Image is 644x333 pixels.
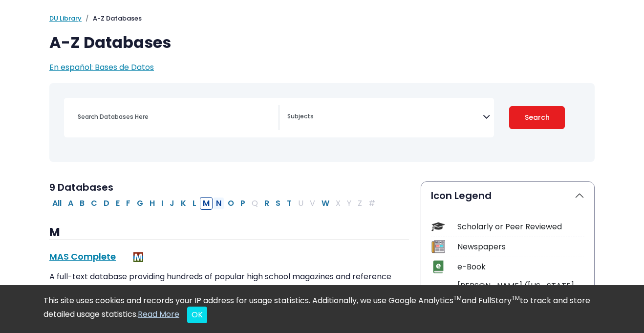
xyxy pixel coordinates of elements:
button: All [49,197,64,210]
button: Filter Results I [158,197,166,210]
nav: Search filters [49,83,595,162]
button: Filter Results N [213,197,224,210]
p: A full-text database providing hundreds of popular high school magazines and reference books. . [49,271,409,294]
div: Newspapers [457,241,584,253]
div: Scholarly or Peer Reviewed [457,221,584,233]
button: Filter Results K [178,197,189,210]
input: Search database by title or keyword [72,110,279,124]
img: Icon e-Book [431,260,445,273]
a: More information on coverage [74,283,192,294]
button: Filter Results R [261,197,272,210]
button: Filter Results C [88,197,100,210]
button: Filter Results P [237,197,248,210]
img: MeL (Michigan electronic Library) [133,252,143,262]
button: Filter Results D [101,197,112,210]
button: Submit for Search Results [509,106,565,129]
nav: breadcrumb [49,14,595,23]
button: Filter Results A [65,197,76,210]
img: Icon Newspapers [431,240,445,253]
textarea: Search [287,113,483,121]
button: Filter Results F [123,197,133,210]
a: MAS Complete [49,250,116,263]
button: Filter Results G [134,197,146,210]
li: A-Z Databases [82,14,142,23]
img: Icon Scholarly or Peer Reviewed [431,220,445,233]
button: Filter Results W [319,197,332,210]
button: Filter Results J [167,197,177,210]
button: Filter Results T [284,197,295,210]
button: Filter Results H [147,197,158,210]
button: Filter Results M [200,197,213,210]
div: This site uses cookies and records your IP address for usage statistics. Additionally, we use Goo... [43,295,601,323]
button: Filter Results E [113,197,123,210]
sup: TM [512,294,520,302]
button: Filter Results S [273,197,283,210]
span: 9 Databases [49,180,113,194]
button: Close [187,307,207,323]
button: Filter Results O [225,197,237,210]
button: Icon Legend [421,182,594,209]
div: e-Book [457,261,584,273]
button: Filter Results B [77,197,87,210]
a: DU Library [49,14,82,23]
div: Alpha-list to filter by first letter of database name [49,197,379,208]
a: Read More [138,309,179,320]
a: En español: Bases de Datos [49,62,154,73]
div: [PERSON_NAME] ([US_STATE] electronic Library) [457,280,584,304]
h3: M [49,225,409,240]
button: Filter Results L [190,197,199,210]
sup: TM [453,294,462,302]
h1: A-Z Databases [49,33,595,52]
